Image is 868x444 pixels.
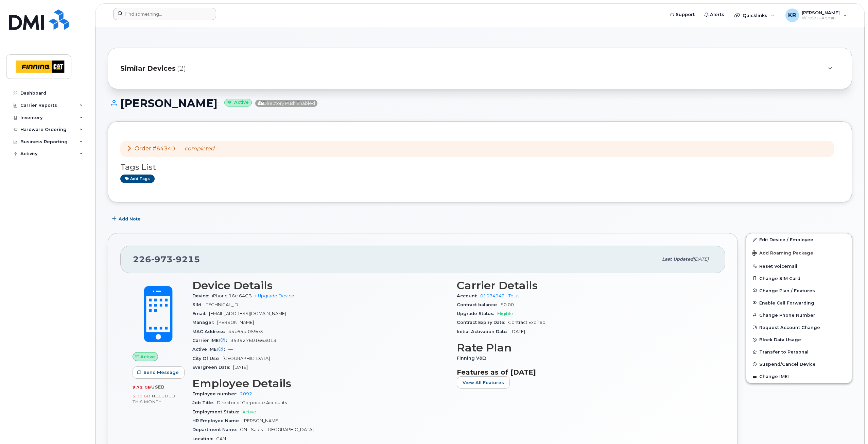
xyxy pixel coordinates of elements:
[192,365,233,370] span: Evergreen Date
[746,321,852,333] button: Request Account Change
[192,311,209,316] span: Email
[192,391,240,396] span: Employee number
[759,288,815,293] span: Change Plan / Features
[746,309,852,321] button: Change Phone Number
[457,293,480,298] span: Account
[185,145,214,152] em: completed
[108,97,852,109] h1: [PERSON_NAME]
[228,329,263,334] span: 44c65df059e3
[192,427,240,432] span: Department Name
[133,254,200,264] span: 226
[120,175,155,183] a: Add tags
[746,233,852,246] a: Edit Device / Employee
[205,302,240,307] span: [TECHNICAL_ID]
[223,356,270,361] span: [GEOGRAPHIC_DATA]
[746,260,852,272] button: Reset Voicemail
[224,99,252,106] small: Active
[746,333,852,346] button: Block Data Usage
[255,293,294,298] a: + Upgrade Device
[120,163,839,171] h3: Tags List
[243,418,279,423] span: [PERSON_NAME]
[192,347,228,352] span: Active IMEI
[497,311,513,316] span: Eligible
[177,64,186,73] span: (2)
[457,311,497,316] span: Upgrade Status
[693,257,709,262] span: [DATE]
[217,320,254,325] span: [PERSON_NAME]
[209,311,286,316] span: [EMAIL_ADDRESS][DOMAIN_NAME]
[457,302,501,307] span: Contract balance
[192,279,449,292] h3: Device Details
[746,358,852,370] button: Suspend/Cancel Device
[192,293,212,298] span: Device
[240,391,252,396] a: 2092
[508,320,545,325] span: Contract Expired
[212,293,252,298] span: iPhone 16e 64GB
[230,338,276,343] span: 353927601663013
[746,346,852,358] button: Transfer to Personal
[120,64,176,73] span: Similar Devices
[746,370,852,382] button: Change IMEI
[501,302,514,307] span: $0.00
[108,213,146,225] button: Add Note
[457,279,713,292] h3: Carrier Details
[151,384,165,390] span: used
[242,409,256,414] span: Active
[240,427,314,432] span: ON - Sales - [GEOGRAPHIC_DATA]
[255,100,317,107] span: Directory Push Enabled
[752,250,813,257] span: Add Roaming Package
[192,377,449,390] h3: Employee Details
[838,414,863,439] iframe: Messenger Launcher
[510,329,525,334] span: [DATE]
[759,362,816,367] span: Suspend/Cancel Device
[151,254,173,264] span: 973
[216,436,226,441] span: CAN
[135,145,151,152] span: Order
[133,366,185,379] button: Send Message
[140,353,155,360] span: Active
[759,300,814,305] span: Enable Call Forwarding
[153,145,175,152] a: #64340
[746,297,852,309] button: Enable Call Forwarding
[457,329,510,334] span: Initial Activation Date
[192,436,216,441] span: Location
[746,272,852,284] button: Change SIM Card
[463,379,504,386] span: View All Features
[217,400,287,405] span: Director of Corporate Accounts
[457,368,713,376] h3: Features as of [DATE]
[233,365,248,370] span: [DATE]
[192,329,228,334] span: MAC Address
[480,293,519,298] a: 01074942 - Telus
[192,320,217,325] span: Manager
[746,246,852,260] button: Add Roaming Package
[133,394,151,398] span: 5.00 GB
[192,356,223,361] span: City Of Use
[457,356,489,361] span: Finning V&D
[192,418,243,423] span: HR Employee Name
[192,409,242,414] span: Employment Status
[173,254,200,264] span: 9215
[192,400,217,405] span: Job Title
[178,145,214,152] span: —
[457,320,508,325] span: Contract Expiry Date
[228,347,233,352] span: —
[143,369,179,376] span: Send Message
[192,302,205,307] span: SIM
[192,338,230,343] span: Carrier IMEI
[662,257,693,262] span: Last updated
[133,385,151,390] span: 9.72 GB
[119,216,141,222] span: Add Note
[133,393,175,405] span: included this month
[746,284,852,297] button: Change Plan / Features
[457,342,713,354] h3: Rate Plan
[457,376,510,389] button: View All Features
